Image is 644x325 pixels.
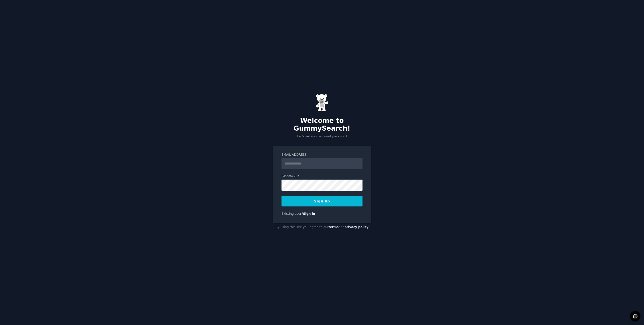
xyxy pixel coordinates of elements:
[316,94,328,112] img: Gummy Bear
[329,225,339,229] a: terms
[303,212,315,215] a: Sign in
[281,212,303,215] span: Existing user?
[281,196,363,206] button: Sign up
[273,134,371,139] p: Let's set your account password
[281,153,363,157] label: Email Address
[344,225,369,229] a: privacy policy
[273,223,371,231] div: By using this site you agree to our and
[273,117,371,133] h2: Welcome to GummySearch!
[281,174,363,179] label: Password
